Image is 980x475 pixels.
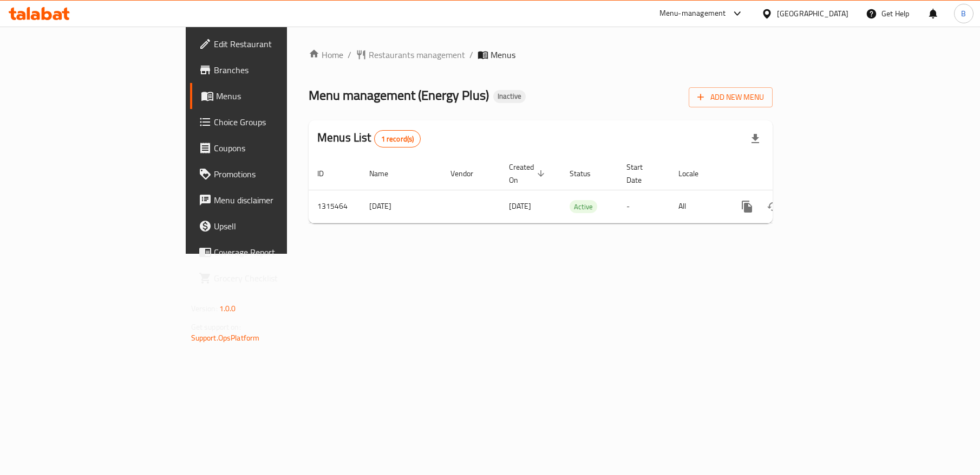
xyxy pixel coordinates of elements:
span: Upsell [214,220,341,233]
a: Promotions [190,161,349,187]
a: Support.OpsPlatform [191,331,260,345]
span: 1.0.0 [219,301,236,316]
span: 1 record(s) [375,134,421,144]
span: Locale [678,167,713,180]
div: Inactive [493,90,526,103]
div: Export file [742,126,768,152]
span: Grocery Checklist [214,272,341,285]
div: Total records count [374,130,421,147]
span: Inactive [493,92,526,101]
a: Upsell [190,213,349,239]
a: Edit Restaurant [190,31,349,57]
span: Restaurants management [369,48,465,61]
span: Branches [214,63,341,76]
a: Branches [190,57,349,83]
span: ID [317,167,338,180]
a: Menu disclaimer [190,187,349,213]
span: Promotions [214,168,341,181]
span: B [961,8,966,20]
button: Change Status [760,194,786,220]
td: All [670,190,726,223]
h2: Menus List [317,130,421,147]
th: Actions [726,157,847,190]
a: Coverage Report [190,239,349,265]
span: Vendor [450,167,487,180]
li: / [348,48,351,61]
nav: breadcrumb [309,48,773,61]
span: Choice Groups [214,115,341,129]
div: [GEOGRAPHIC_DATA] [777,8,848,20]
span: Version: [191,301,218,316]
span: Menu disclaimer [214,194,341,207]
span: Menus [491,48,515,61]
a: Coupons [190,135,349,161]
a: Menus [190,83,349,109]
span: Status [570,167,605,180]
a: Restaurants management [356,48,465,61]
div: Menu-management [659,7,726,20]
li: / [469,48,473,61]
td: - [618,190,670,223]
span: Edit Restaurant [214,37,341,50]
span: Menu management ( Energy Plus ) [309,83,489,107]
span: Created On [509,161,548,187]
table: enhanced table [309,157,847,223]
button: more [734,194,760,220]
div: Active [570,200,597,213]
td: [DATE] [361,190,442,223]
a: Grocery Checklist [190,265,349,291]
span: Get support on: [191,320,241,334]
a: Choice Groups [190,109,349,135]
span: Menus [216,89,341,102]
button: Add New Menu [689,87,773,107]
span: Name [369,167,402,180]
span: Coverage Report [214,246,341,259]
span: Coupons [214,142,341,155]
span: Active [570,201,597,213]
span: [DATE] [509,199,531,213]
span: Start Date [626,161,657,187]
span: Add New Menu [697,91,764,104]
